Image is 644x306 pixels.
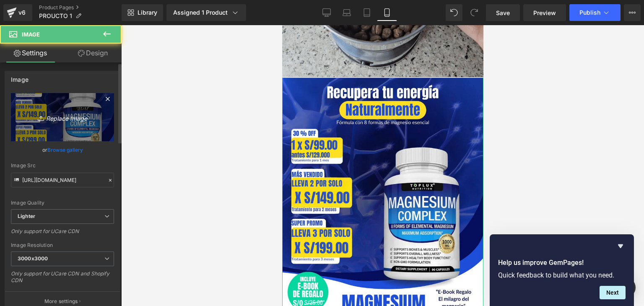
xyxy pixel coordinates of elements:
[498,258,626,268] h2: Help us improve GemPages!
[496,8,510,17] span: Save
[47,143,83,157] a: Browse gallery
[18,213,35,219] b: Lighter
[615,241,626,251] button: Hide survey
[173,8,239,17] div: Assigned 1 Product
[122,4,163,21] a: New Library
[446,4,462,21] button: Undo
[523,4,566,21] a: Preview
[11,228,114,240] div: Only support for UCare CDN
[337,4,357,21] a: Laptop
[569,4,621,21] button: Publish
[498,271,626,279] p: Quick feedback to build what you need.
[624,4,641,21] button: More
[11,163,114,169] div: Image Src
[39,13,72,19] span: PROUCTO 1
[579,9,600,16] span: Publish
[44,298,78,305] p: More settings
[22,31,40,38] span: Image
[317,4,337,21] a: Desktop
[600,286,626,299] button: Next question
[17,7,27,18] div: v6
[29,112,96,122] i: Replace Image
[138,9,157,16] span: Library
[11,242,114,248] div: Image Resolution
[39,4,122,11] a: Product Pages
[62,44,123,62] a: Design
[11,173,114,187] input: Link
[466,4,483,21] button: Redo
[377,4,397,21] a: Mobile
[11,145,114,154] div: or
[3,4,32,21] a: v6
[11,200,114,206] div: Image Quality
[11,71,29,83] div: Image
[357,4,377,21] a: Tablet
[11,270,114,289] div: Only support for UCare CDN and Shopify CDN
[533,8,556,17] span: Preview
[498,241,626,299] div: Help us improve GemPages!
[18,255,48,262] b: 3000x3000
